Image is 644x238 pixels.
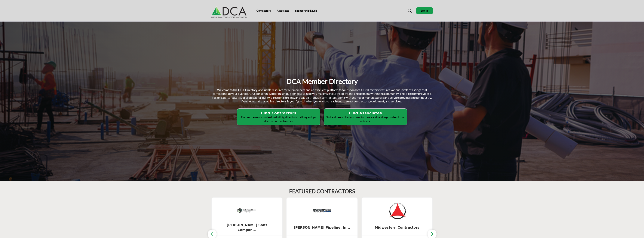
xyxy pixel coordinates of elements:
[238,111,319,115] h2: Find Contractors
[416,7,433,14] button: Log In
[212,223,283,233] a: [PERSON_NAME] Sons Compan...
[295,9,317,12] a: Sponsorship Levels
[238,201,256,220] img: Niels Fugal Sons Company
[324,108,407,125] button: Find Associates Find and research major manufacturers and service providers in our industry.
[212,88,432,103] span: Welcome to the DCA Directory, a valuable resource for our members and an excellent platform for o...
[313,201,331,220] img: Brotherton Pipeline, Inc.
[325,111,406,115] h2: Find Associates
[404,8,414,14] a: Search
[237,108,320,125] button: Find Contractors Find and research professional utility, directional drilling and gas distributio...
[367,223,427,233] b: Midwestern Contractors
[256,9,271,12] a: Contractors
[388,201,406,220] img: Midwestern Contractors
[287,223,357,233] a: [PERSON_NAME] Pipeline, In...
[325,115,406,123] p: Find and research major manufacturers and service providers in our industry.
[292,223,352,233] b: Brotherton Pipeline, Inc.
[238,115,319,123] p: Find and research professional utility, directional drilling and gas distribution contractors.
[287,77,358,86] h1: DCA Member Directory
[277,9,289,12] a: Associates
[292,225,352,230] span: [PERSON_NAME] Pipeline, In...
[217,223,277,233] b: Niels Fugal Sons Company
[217,223,277,233] span: [PERSON_NAME] Sons Compan...
[289,188,355,195] h2: FEATURED CONTRACTORS
[211,3,249,18] img: Site Logo
[367,225,427,230] span: Midwestern Contractors
[362,223,433,233] a: Midwestern Contractors
[421,9,428,12] span: Log In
